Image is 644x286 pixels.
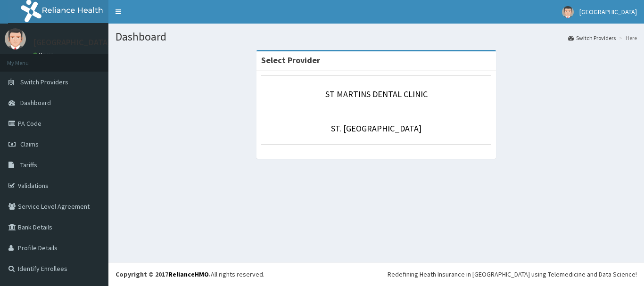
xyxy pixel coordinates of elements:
[168,270,209,278] a: RelianceHMO
[20,161,37,169] span: Tariffs
[579,8,637,16] span: [GEOGRAPHIC_DATA]
[388,270,637,279] div: Redefining Heath Insurance in [GEOGRAPHIC_DATA] using Telemedicine and Data Science!
[5,28,26,49] img: User Image
[33,38,111,47] p: [GEOGRAPHIC_DATA]
[325,89,428,99] a: ST MARTINS DENTAL CLINIC
[331,123,421,134] a: ST. [GEOGRAPHIC_DATA]
[108,262,644,286] footer: All rights reserved.
[568,34,616,42] a: Switch Providers
[33,51,56,58] a: Online
[116,270,211,278] strong: Copyright © 2017 .
[20,98,51,107] span: Dashboard
[20,140,39,148] span: Claims
[562,6,574,18] img: User Image
[116,31,637,43] h1: Dashboard
[20,78,68,86] span: Switch Providers
[261,55,320,65] strong: Select Provider
[617,34,637,42] li: Here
